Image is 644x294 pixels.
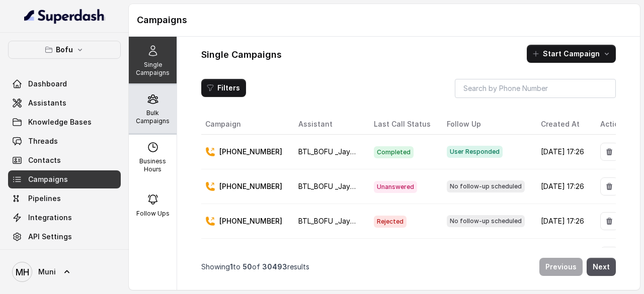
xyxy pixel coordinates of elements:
[539,258,583,276] button: Previous
[587,258,616,276] button: Next
[447,146,503,158] span: User Responded
[16,267,29,277] text: MH
[298,182,369,190] span: BTL_BOFU _Jaynagar
[8,189,121,208] a: Pipelines
[230,262,233,271] span: 1
[56,44,73,56] p: Bofu
[8,170,121,188] a: Campaigns
[28,117,92,127] span: Knowledge Bases
[8,151,121,169] a: Contacts
[28,232,72,242] span: API Settings
[366,114,439,135] th: Last Call Status
[8,247,121,265] a: Voices Library
[298,147,369,156] span: BTL_BOFU _Jaynagar
[533,114,592,135] th: Created At
[133,109,173,125] p: Bulk Campaigns
[201,262,309,272] p: Showing to of results
[28,98,66,108] span: Assistants
[38,267,56,277] span: Muni
[298,217,369,225] span: BTL_BOFU _Jaynagar
[533,135,592,169] td: [DATE] 17:26
[219,216,282,226] p: [PHONE_NUMBER]
[527,45,616,63] button: Start Campaign
[8,209,121,227] a: Integrations
[137,12,632,28] h1: Campaigns
[262,262,287,271] span: 30493
[8,228,121,246] a: API Settings
[28,136,58,146] span: Threads
[374,181,417,193] span: Unanswered
[28,79,67,89] span: Dashboard
[592,114,627,135] th: Action
[8,75,121,93] a: Dashboard
[28,155,61,165] span: Contacts
[533,239,592,273] td: [DATE] 17:26
[24,8,105,24] img: light.svg
[533,169,592,204] td: [DATE] 17:26
[201,47,282,63] h1: Single Campaigns
[374,216,407,228] span: Rejected
[374,146,414,158] span: Completed
[8,258,121,286] a: Muni
[28,174,68,184] span: Campaigns
[219,147,282,157] p: [PHONE_NUMBER]
[447,180,525,192] span: No follow-up scheduled
[219,181,282,191] p: [PHONE_NUMBER]
[533,204,592,239] td: [DATE] 17:26
[243,262,252,271] span: 50
[439,114,533,135] th: Follow Up
[201,114,290,135] th: Campaign
[201,252,616,282] nav: Pagination
[201,79,246,97] button: Filters
[28,213,72,223] span: Integrations
[136,210,170,218] p: Follow Ups
[455,79,616,98] input: Search by Phone Number
[133,157,173,173] p: Business Hours
[8,94,121,112] a: Assistants
[447,215,525,227] span: No follow-up scheduled
[290,114,366,135] th: Assistant
[8,113,121,131] a: Knowledge Bases
[133,61,173,77] p: Single Campaigns
[8,132,121,150] a: Threads
[8,41,121,59] button: Bofu
[28,193,61,204] span: Pipelines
